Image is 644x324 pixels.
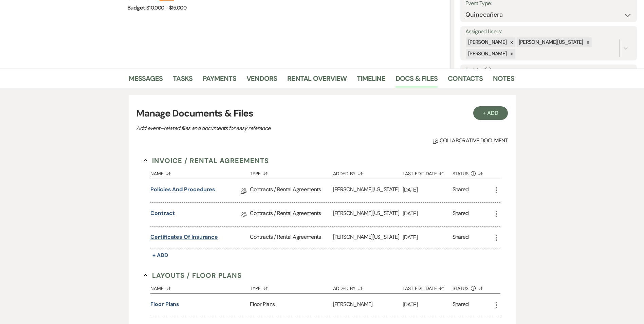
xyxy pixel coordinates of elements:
[150,185,215,196] a: Policies and Procedures
[333,281,403,293] button: Added By
[453,166,492,179] button: Status
[453,209,469,220] div: Shared
[403,233,453,242] p: [DATE]
[150,251,170,260] button: + Add
[173,73,192,88] a: Tasks
[150,166,250,179] button: Name
[357,73,385,88] a: Timeline
[152,252,168,259] span: + Add
[465,27,632,37] label: Assigned Users:
[333,166,403,179] button: Added By
[333,227,403,249] div: [PERSON_NAME][US_STATE]
[517,37,584,47] div: [PERSON_NAME][US_STATE]
[403,185,453,194] p: [DATE]
[453,286,469,291] span: Status
[453,281,492,293] button: Status
[129,73,163,88] a: Messages
[448,73,483,88] a: Contacts
[250,166,333,179] button: Type
[465,65,632,75] label: Task List(s):
[203,73,236,88] a: Payments
[466,37,508,47] div: [PERSON_NAME]
[150,209,174,220] a: Contract
[150,300,179,308] button: Floor Plans
[127,4,147,11] span: Budget:
[473,106,508,120] button: + Add
[403,166,453,179] button: Last Edit Date
[150,233,218,241] button: Certificates of Insurance
[333,294,403,316] div: [PERSON_NAME]
[250,227,333,249] div: Contracts / Rental Agreements
[146,4,186,11] span: $10,000 - $15,000
[403,209,453,218] p: [DATE]
[287,73,347,88] a: Rental Overview
[395,73,438,88] a: Docs & Files
[453,233,469,242] div: Shared
[150,281,250,293] button: Name
[453,171,469,176] span: Status
[250,203,333,226] div: Contracts / Rental Agreements
[250,294,333,316] div: Floor Plans
[403,281,453,293] button: Last Edit Date
[136,106,508,121] h3: Manage Documents & Files
[136,124,374,133] p: Add event–related files and documents for easy reference.
[333,203,403,226] div: [PERSON_NAME][US_STATE]
[246,73,277,88] a: Vendors
[403,300,453,309] p: [DATE]
[453,185,469,196] div: Shared
[493,73,514,88] a: Notes
[333,179,403,202] div: [PERSON_NAME][US_STATE]
[144,156,269,166] button: Invoice / Rental Agreements
[144,270,242,281] button: Layouts / Floor Plans
[433,137,508,145] span: Collaborative document
[466,49,508,59] div: [PERSON_NAME]
[453,300,469,309] div: Shared
[250,281,333,293] button: Type
[250,179,333,202] div: Contracts / Rental Agreements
